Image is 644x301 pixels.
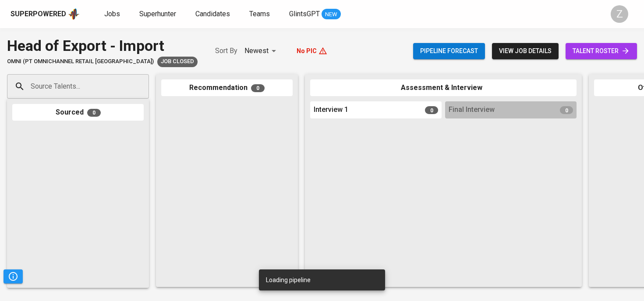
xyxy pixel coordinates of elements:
div: Newest [244,43,279,59]
button: view job details [492,43,559,59]
button: Pipeline forecast [413,43,485,59]
a: Jobs [104,9,122,20]
div: Assessment & Interview [310,79,577,97]
span: Candidates [195,10,230,18]
a: talent roster [566,43,637,59]
span: 0 [251,84,265,92]
span: Jobs [104,10,120,18]
span: talent roster [573,46,630,57]
span: Final Interview [449,105,495,115]
a: GlintsGPT NEW [289,9,341,20]
div: Head of Export - Import [7,35,198,57]
div: Sourced [12,104,144,121]
p: Newest [244,46,269,56]
button: Open [144,86,146,87]
a: Superhunter [139,9,178,20]
span: 0 [87,109,101,117]
button: Pipeline Triggers [4,269,23,283]
span: OMNI (PT Omnichannel Retail [GEOGRAPHIC_DATA]) [7,57,154,66]
span: 0 [560,106,573,114]
div: Recommendation [161,79,293,97]
span: Teams [249,10,270,18]
span: 0 [425,106,438,114]
img: app logo [68,7,80,21]
span: NEW [322,10,341,19]
span: GlintsGPT [289,10,320,18]
a: Teams [249,9,272,20]
span: Pipeline forecast [420,46,478,57]
span: Interview 1 [314,105,348,115]
div: Slow response from client [157,57,198,67]
span: Job Closed [157,57,198,66]
span: Superhunter [139,10,176,18]
p: No PIC [297,47,317,55]
a: Superpoweredapp logo [11,7,80,21]
a: Candidates [195,9,232,20]
div: Loading pipeline [266,272,311,288]
div: Z [611,5,628,23]
div: Superpowered [11,9,66,19]
span: view job details [499,46,552,57]
p: Sort By [215,46,237,56]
